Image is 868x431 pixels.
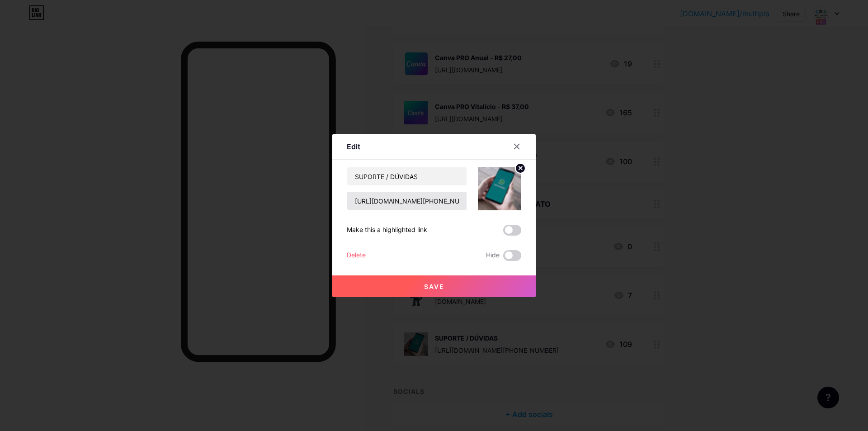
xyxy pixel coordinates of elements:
input: URL [347,192,467,210]
div: Edit [347,141,360,152]
input: Title [347,167,467,185]
div: Make this a highlighted link [347,225,427,236]
span: Hide [486,250,500,261]
span: Save [424,283,444,290]
div: Delete [347,250,366,261]
img: link_thumbnail [478,167,521,210]
button: Save [332,275,536,297]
